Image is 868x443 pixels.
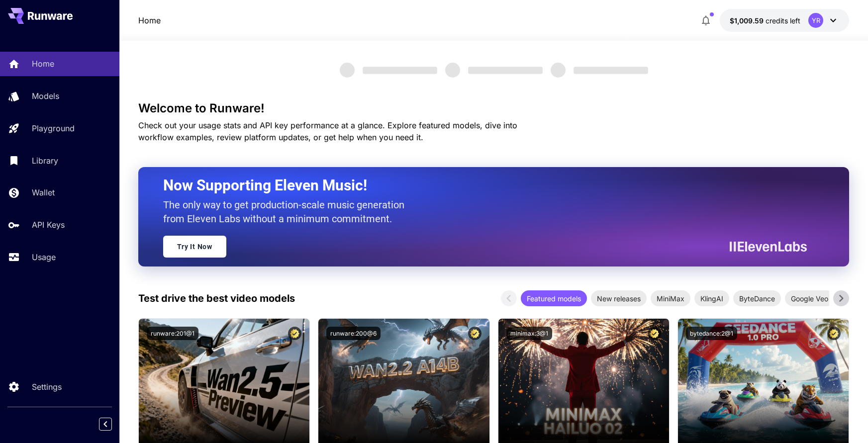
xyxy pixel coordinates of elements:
[147,327,198,340] button: runware:201@1
[163,198,412,226] p: The only way to get production-scale music generation from Eleven Labs without a minimum commitment.
[506,327,552,340] button: minimax:3@1
[694,293,729,304] span: KlingAI
[785,293,834,304] span: Google Veo
[808,13,823,28] div: YR
[521,290,587,306] div: Featured models
[32,186,55,198] p: Wallet
[138,291,295,306] p: Test drive the best video models
[591,290,647,306] div: New releases
[32,58,54,70] p: Home
[32,381,62,393] p: Settings
[730,16,766,25] span: $1,009.59
[694,290,729,306] div: KlingAI
[138,101,850,115] h3: Welcome to Runware!
[785,290,834,306] div: Google Veo
[468,327,482,340] button: Certified Model – Vetted for best performance and includes a commercial license.
[32,251,56,263] p: Usage
[163,176,800,195] h2: Now Supporting Eleven Music!
[106,415,119,433] div: Collapse sidebar
[521,293,587,304] span: Featured models
[733,293,781,304] span: ByteDance
[648,327,661,340] button: Certified Model – Vetted for best performance and includes a commercial license.
[32,155,58,167] p: Library
[730,15,800,26] div: $1,009.59445
[326,327,381,340] button: runware:200@6
[163,236,226,258] a: Try It Now
[766,16,800,25] span: credits left
[591,293,647,304] span: New releases
[651,293,690,304] span: MiniMax
[138,14,161,26] nav: breadcrumb
[32,122,75,134] p: Playground
[99,418,112,431] button: Collapse sidebar
[733,290,781,306] div: ByteDance
[288,327,301,340] button: Certified Model – Vetted for best performance and includes a commercial license.
[32,219,65,231] p: API Keys
[32,90,59,102] p: Models
[827,327,841,340] button: Certified Model – Vetted for best performance and includes a commercial license.
[651,290,690,306] div: MiniMax
[138,120,517,142] span: Check out your usage stats and API key performance at a glance. Explore featured models, dive int...
[720,9,849,32] button: $1,009.59445YR
[686,327,737,340] button: bytedance:2@1
[138,14,161,26] a: Home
